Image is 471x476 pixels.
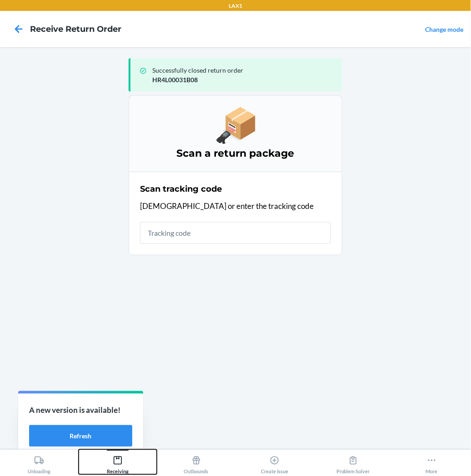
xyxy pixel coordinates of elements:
p: A new version is available! [29,405,132,416]
button: Refresh [29,425,132,447]
div: Outbounds [184,452,209,475]
div: Unloading [28,452,50,475]
div: Receiving [107,452,129,475]
input: Tracking code [140,222,331,244]
button: Create Issue [235,450,314,475]
div: Create Issue [261,452,288,475]
button: More [392,450,471,475]
button: Problem Solver [314,450,393,475]
h3: Scan a return package [140,146,331,161]
button: Receiving [79,450,157,475]
button: Outbounds [157,450,235,475]
p: [DEMOGRAPHIC_DATA] or enter the tracking code [140,200,331,212]
p: LAX1 [229,2,242,10]
p: Successfully closed return order [152,65,335,75]
div: More [426,452,438,475]
h2: Scan tracking code [140,183,222,195]
div: Problem Solver [336,452,370,475]
a: Change mode [426,25,464,33]
p: HR4L00031B08 [152,75,335,84]
h4: Receive Return Order [30,23,121,35]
